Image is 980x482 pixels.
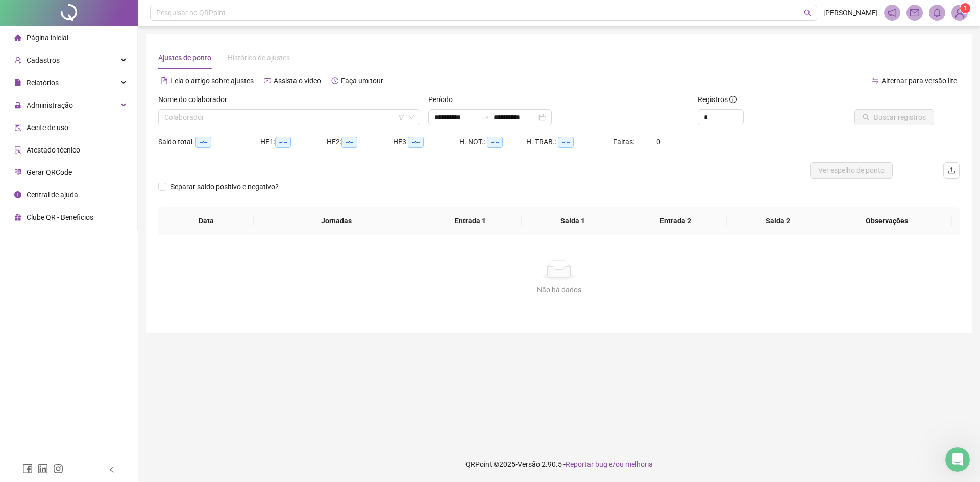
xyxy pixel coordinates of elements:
span: solution [14,146,21,154]
th: Entrada 1 [419,207,522,235]
th: Saída 1 [522,207,624,235]
span: --:-- [558,137,574,148]
span: facebook [22,464,33,474]
span: to [481,113,489,121]
span: Registros [698,94,737,105]
span: Histórico de ajustes [228,54,290,62]
div: HE 2: [327,136,393,148]
img: 91855 [952,5,967,20]
span: youtube [264,77,271,84]
th: Jornadas [254,207,419,235]
span: upload [947,166,955,174]
span: mail [910,8,919,17]
sup: Atualize o seu contato no menu Meus Dados [960,3,970,13]
span: Alternar para versão lite [881,77,957,85]
span: user-add [14,57,21,64]
span: home [14,34,21,41]
th: Entrada 2 [624,207,727,235]
iframe: Intercom live chat [945,447,970,472]
span: info-circle [729,96,737,103]
span: Faça um tour [341,77,383,85]
span: linkedin [38,464,48,474]
span: --:-- [195,137,211,148]
span: history [331,77,338,84]
span: Versão [518,460,540,468]
label: Período [428,94,459,105]
th: Data [158,207,254,235]
span: left [108,466,115,473]
span: instagram [53,464,63,474]
span: gift [14,214,21,221]
th: Observações [822,207,952,235]
span: [PERSON_NAME] [823,7,878,18]
span: filter [398,114,404,120]
div: Não há dados [170,284,947,295]
span: 1 [964,5,967,12]
span: --:-- [408,137,424,148]
label: Nome do colaborador [158,94,234,105]
th: Saída 2 [727,207,829,235]
span: down [408,114,414,120]
span: Observações [830,215,944,226]
span: Relatórios [27,79,59,87]
span: lock [14,102,21,109]
span: Ajustes de ponto [158,54,211,62]
div: Saldo total: [158,136,260,148]
footer: QRPoint © 2025 - 2.90.5 - [138,446,980,482]
span: Aceite de uso [27,123,68,132]
span: bell [933,8,942,17]
span: Reportar bug e/ou melhoria [566,460,653,468]
button: Ver espelho de ponto [810,162,893,179]
span: Assista o vídeo [274,77,321,85]
span: --:-- [341,137,357,148]
span: qrcode [14,169,21,176]
span: swap [872,77,879,84]
div: H. NOT.: [459,136,526,148]
span: notification [888,8,897,17]
span: Faltas: [613,138,636,146]
span: Administração [27,101,73,109]
span: Clube QR - Beneficios [27,213,93,221]
span: Central de ajuda [27,191,78,199]
span: Cadastros [27,56,60,64]
span: Leia o artigo sobre ajustes [170,77,254,85]
span: Gerar QRCode [27,168,72,176]
span: swap-right [481,113,489,121]
span: 0 [656,138,660,146]
span: --:-- [275,137,291,148]
div: HE 3: [393,136,459,148]
span: search [804,9,812,17]
span: file-text [161,77,168,84]
span: info-circle [14,191,21,198]
span: Atestado técnico [27,146,80,154]
div: HE 1: [260,136,327,148]
div: H. TRAB.: [526,136,613,148]
span: file [14,79,21,86]
span: --:-- [487,137,503,148]
span: Página inicial [27,34,68,42]
span: audit [14,124,21,131]
button: Buscar registros [854,109,934,125]
span: Separar saldo positivo e negativo? [166,181,283,192]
